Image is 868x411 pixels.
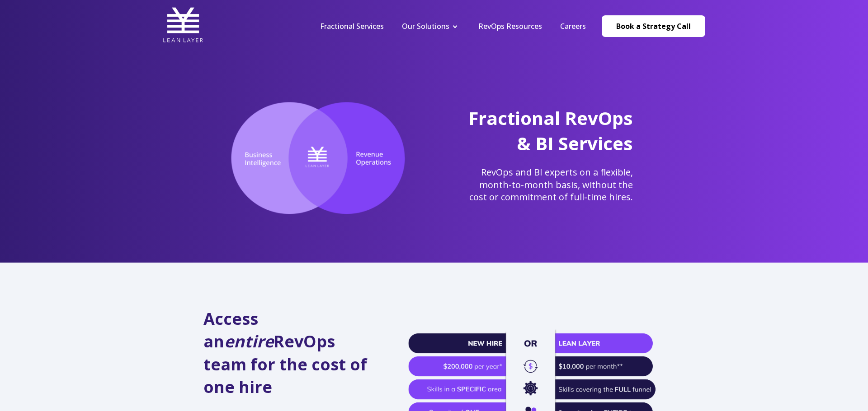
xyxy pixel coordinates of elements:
img: Lean Layer Logo [163,5,203,45]
img: Lean Layer, the intersection of RevOps and Business Intelligence [217,102,419,215]
span: RevOps and BI experts on a flexible, month-to-month basis, without the cost or commitment of full... [469,166,633,203]
a: Our Solutions [402,21,449,31]
div: Navigation Menu [311,21,595,31]
a: Fractional Services [320,21,384,31]
a: RevOps Resources [478,21,542,31]
a: Careers [560,21,586,31]
a: Book a Strategy Call [602,15,705,37]
span: Access an RevOps team for the cost of one hire [203,308,367,398]
em: entire [224,330,274,352]
span: Fractional RevOps & BI Services [468,106,633,156]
